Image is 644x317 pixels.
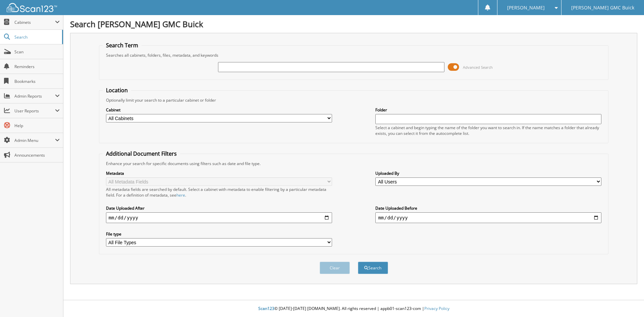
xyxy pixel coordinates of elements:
[463,65,493,70] span: Advanced Search
[106,187,332,198] div: All metadata fields are searched by default. Select a cabinet with metadata to enable filtering b...
[103,42,142,49] legend: Search Term
[375,107,601,113] label: Folder
[424,306,449,311] a: Privacy Policy
[375,205,601,211] label: Date Uploaded Before
[103,150,180,157] legend: Additional Document Filters
[63,301,644,317] div: © [DATE]-[DATE] [DOMAIN_NAME]. All rights reserved | appb01-scan123-com |
[375,125,601,136] div: Select a cabinet and begin typing the name of the folder you want to search in. If the name match...
[258,306,274,311] span: Scan123
[14,64,60,69] span: Reminders
[7,3,57,12] img: scan123-logo-white.svg
[14,123,60,128] span: Help
[358,262,388,274] button: Search
[14,19,55,25] span: Cabinets
[14,108,55,114] span: User Reports
[375,212,601,223] input: end
[103,52,605,58] div: Searches all cabinets, folders, files, metadata, and keywords
[14,138,55,143] span: Admin Menu
[320,262,350,274] button: Clear
[176,192,185,198] a: here
[14,49,60,55] span: Scan
[106,231,332,237] label: File type
[14,152,60,158] span: Announcements
[103,97,605,103] div: Optionally limit your search to a particular cabinet or folder
[106,170,332,176] label: Metadata
[571,6,634,10] span: [PERSON_NAME] GMC Buick
[14,78,60,84] span: Bookmarks
[106,212,332,223] input: start
[375,170,601,176] label: Uploaded By
[103,87,131,94] legend: Location
[106,205,332,211] label: Date Uploaded After
[70,18,637,30] h1: Search [PERSON_NAME] GMC Buick
[103,161,605,166] div: Enhance your search for specific documents using filters such as date and file type.
[14,93,55,99] span: Admin Reports
[14,34,59,40] span: Search
[106,107,332,113] label: Cabinet
[507,6,545,10] span: [PERSON_NAME]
